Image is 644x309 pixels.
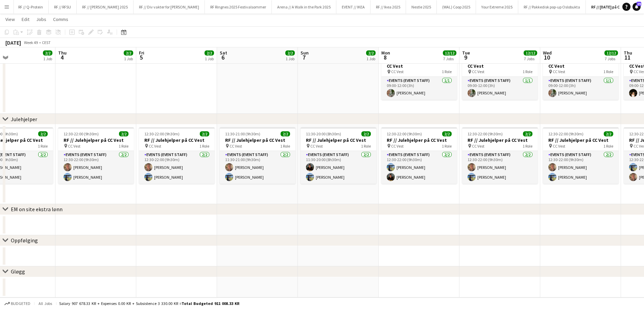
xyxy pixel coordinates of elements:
[472,69,484,74] span: CC Vest
[523,144,532,149] span: 1 Role
[336,0,371,14] button: EVENT // IKEA
[300,53,309,61] span: 7
[543,47,619,100] app-job-card: 09:00-12:00 (3h)1/1RF // BACKUP Pakkedisk på CC Vest CC Vest1 RoleEvents (Event Staff)1/109:00-12...
[542,53,552,61] span: 10
[586,0,638,14] button: RF // [DATE] på CC-vest
[476,0,518,14] button: Your Extreme 2025
[33,15,49,24] a: Jobs
[548,131,583,136] span: 12:30-22:00 (9h30m)
[518,0,586,14] button: RF // Pakkedisk pop-up Oslobukta
[11,237,38,244] div: Oppfølging
[49,0,77,14] button: RF // RFSU
[462,127,538,184] div: 12:30-22:00 (9h30m)2/2RF // Julehjelper på CC Vest CC Vest1 RoleEvents (Event Staff)2/212:30-22:0...
[391,144,404,149] span: CC Vest
[462,50,470,56] span: Tue
[603,69,613,74] span: 1 Role
[139,127,215,184] app-job-card: 12:30-22:00 (9h30m)2/2RF // Julehjelper på CC Vest CC Vest1 RoleEvents (Event Staff)2/212:30-22:0...
[361,144,371,149] span: 1 Role
[381,127,457,184] app-job-card: 12:30-22:00 (9h30m)2/2RF // Julehjelper på CC Vest CC Vest1 RoleEvents (Event Staff)2/212:30-22:0...
[200,131,209,136] span: 2/2
[36,16,46,22] span: Jobs
[13,0,49,14] button: RF // Q-Protein
[220,137,295,143] h3: RF // Julehjelper på CC Vest
[285,50,295,56] span: 2/2
[43,56,52,61] div: 1 Job
[361,131,371,136] span: 2/2
[68,144,80,149] span: CC Vest
[119,144,128,149] span: 1 Role
[58,151,134,184] app-card-role: Events (Event Staff)2/212:30-22:00 (9h30m)[PERSON_NAME][PERSON_NAME]
[301,151,376,184] app-card-role: Events (Event Staff)2/211:30-20:00 (8h30m)[PERSON_NAME][PERSON_NAME]
[523,131,532,136] span: 2/2
[604,50,618,56] span: 12/12
[462,151,538,184] app-card-role: Events (Event Staff)2/212:30-22:00 (9h30m)[PERSON_NAME][PERSON_NAME]
[50,15,71,24] a: Comms
[637,2,641,6] span: 29
[366,56,375,61] div: 1 Job
[605,56,618,61] div: 7 Jobs
[205,56,214,61] div: 1 Job
[220,151,295,184] app-card-role: Events (Event Staff)2/211:30-21:00 (9h30m)[PERSON_NAME][PERSON_NAME]
[220,127,295,184] div: 11:30-21:00 (9h30m)2/2RF // Julehjelper på CC Vest CC Vest1 RoleEvents (Event Staff)2/211:30-21:0...
[543,137,619,143] h3: RF // Julehjelper på CC Vest
[381,47,457,100] app-job-card: 09:00-12:00 (3h)1/1RF // BACKUP Pakkedisk på CC Vest CC Vest1 RoleEvents (Event Staff)1/109:00-12...
[543,151,619,184] app-card-role: Events (Event Staff)2/212:30-22:00 (9h30m)[PERSON_NAME][PERSON_NAME]
[462,137,538,143] h3: RF // Julehjelper på CC Vest
[280,144,290,149] span: 1 Role
[124,50,133,56] span: 2/2
[437,0,476,14] button: (WAL) Coop 2025
[624,50,632,56] span: Thu
[443,56,456,61] div: 7 Jobs
[199,144,209,149] span: 1 Role
[11,301,30,306] span: Budgeted
[366,50,376,56] span: 2/2
[623,53,632,61] span: 11
[553,144,565,149] span: CC Vest
[442,144,452,149] span: 1 Role
[139,137,215,143] h3: RF // Julehjelper på CC Vest
[310,144,323,149] span: CC Vest
[301,137,376,143] h3: RF // Julehjelper på CC Vest
[543,127,619,184] div: 12:30-22:00 (9h30m)2/2RF // Julehjelper på CC Vest CC Vest1 RoleEvents (Event Staff)2/212:30-22:0...
[387,131,422,136] span: 12:30-22:00 (9h30m)
[225,131,260,136] span: 11:30-21:00 (9h30m)
[301,127,376,184] div: 11:30-20:00 (8h30m)2/2RF // Julehjelper på CC Vest CC Vest1 RoleEvents (Event Staff)2/211:30-20:0...
[524,56,537,61] div: 7 Jobs
[219,53,227,61] span: 6
[205,50,214,56] span: 2/2
[124,56,133,61] div: 1 Job
[524,50,537,56] span: 12/12
[58,50,67,56] span: Thu
[381,50,390,56] span: Mon
[64,131,99,136] span: 12:30-22:00 (9h30m)
[11,116,37,123] div: Julehjelper
[138,53,144,61] span: 5
[182,301,239,306] span: Total Budgeted 911 008.33 KR
[38,131,48,136] span: 2/2
[37,301,53,306] span: All jobs
[5,39,21,46] div: [DATE]
[371,0,406,14] button: RF // Ikea 2025
[462,47,538,100] app-job-card: 09:00-12:00 (3h)1/1RF // BACKUP Pakkedisk på CC Vest CC Vest1 RoleEvents (Event Staff)1/109:00-12...
[134,0,205,14] button: RF // Div vakter for [PERSON_NAME]
[57,53,67,61] span: 4
[306,131,341,136] span: 11:30-20:00 (8h30m)
[22,16,29,22] span: Edit
[58,127,134,184] app-job-card: 12:30-22:00 (9h30m)2/2RF // Julehjelper på CC Vest CC Vest1 RoleEvents (Event Staff)2/212:30-22:0...
[119,131,128,136] span: 2/2
[391,69,404,74] span: CC Vest
[205,0,272,14] button: RF Ringnes 2025 Festivalsommer
[553,69,565,74] span: CC Vest
[43,50,52,56] span: 2/2
[38,144,48,149] span: 1 Role
[633,3,641,11] a: 29
[11,268,25,275] div: Gløgg
[149,144,161,149] span: CC Vest
[77,0,134,14] button: RF // [PERSON_NAME] 2025
[53,16,68,22] span: Comms
[406,0,437,14] button: Nestle 2025
[144,131,180,136] span: 12:30-22:00 (9h30m)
